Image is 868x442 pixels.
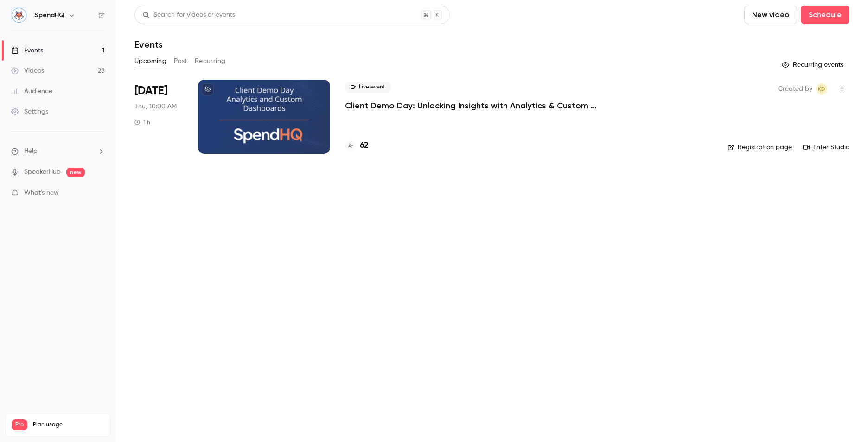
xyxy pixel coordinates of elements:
[11,107,48,116] div: Settings
[34,11,64,20] h6: SpendHQ
[24,167,61,177] a: SpeakerHub
[360,139,369,152] h4: 62
[174,54,187,69] button: Past
[94,189,105,197] iframe: Noticeable Trigger
[345,100,623,111] a: Client Demo Day: Unlocking Insights with Analytics & Custom Dashboards
[24,146,38,156] span: Help
[66,168,85,177] span: new
[816,83,827,95] span: Kelly Divine
[345,82,391,93] span: Live event
[778,57,849,72] button: Recurring events
[11,46,43,55] div: Events
[818,83,825,95] span: KD
[345,139,369,152] a: 62
[778,83,812,95] span: Created by
[12,8,26,23] img: SpendHQ
[142,10,235,20] div: Search for videos or events
[12,419,27,430] span: Pro
[801,6,849,24] button: Schedule
[134,54,166,69] button: Upcoming
[11,66,44,76] div: Videos
[803,143,849,152] a: Enter Studio
[134,119,150,126] div: 1 h
[195,54,226,69] button: Recurring
[24,188,59,198] span: What's new
[134,83,167,98] span: [DATE]
[33,421,104,429] span: Plan usage
[11,146,105,156] li: help-dropdown-opener
[744,6,797,24] button: New video
[11,87,52,96] div: Audience
[134,102,177,111] span: Thu, 10:00 AM
[728,143,792,152] a: Registration page
[134,39,163,50] h1: Events
[134,80,183,154] div: Sep 25 Thu, 10:00 AM (America/New York)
